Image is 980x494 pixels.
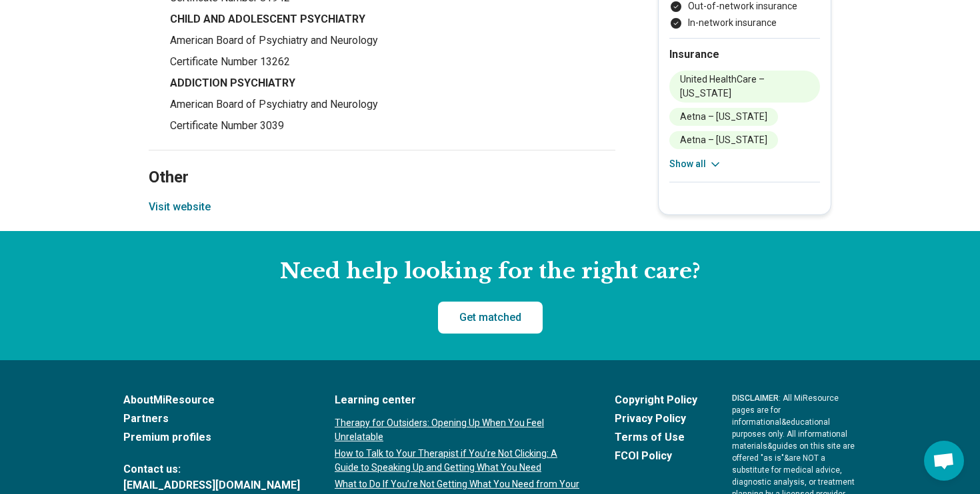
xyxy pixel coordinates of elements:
[615,411,697,427] a: Privacy Policy
[615,448,697,464] a: FCOI Policy
[149,199,211,215] button: Visit website
[335,416,580,444] a: Therapy for Outsiders: Opening Up When You Feel Unrelatable
[669,157,722,171] button: Show all
[438,302,543,334] a: Get matched
[123,411,300,427] a: Partners
[170,54,615,70] p: Certificate Number 13262
[335,447,580,475] a: How to Talk to Your Therapist if You’re Not Clicking: A Guide to Speaking Up and Getting What You...
[615,392,697,408] a: Copyright Policy
[123,392,300,408] a: AboutMiResource
[335,392,580,408] a: Learning center
[170,97,615,113] p: American Board of Psychiatry and Neurology
[669,131,778,149] li: Aetna – [US_STATE]
[669,47,820,63] h2: Insurance
[170,33,615,49] p: American Board of Psychiatry and Neurology
[149,134,615,189] h2: Other
[669,71,820,103] li: United HealthCare – [US_STATE]
[123,477,300,493] a: [EMAIL_ADDRESS][DOMAIN_NAME]
[615,429,697,445] a: Terms of Use
[123,429,300,445] a: Premium profiles
[924,441,964,481] div: Open chat
[170,118,615,134] p: Certificate Number 3039
[170,75,615,91] h4: ADDICTION PSYCHIATRY
[170,11,615,27] h4: CHILD AND ADOLESCENT PSYCHIATRY
[123,461,300,477] span: Contact us:
[669,108,778,126] li: Aetna – [US_STATE]
[669,16,820,30] li: In-network insurance
[732,393,779,403] span: DISCLAIMER
[11,258,969,286] h2: Need help looking for the right care?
